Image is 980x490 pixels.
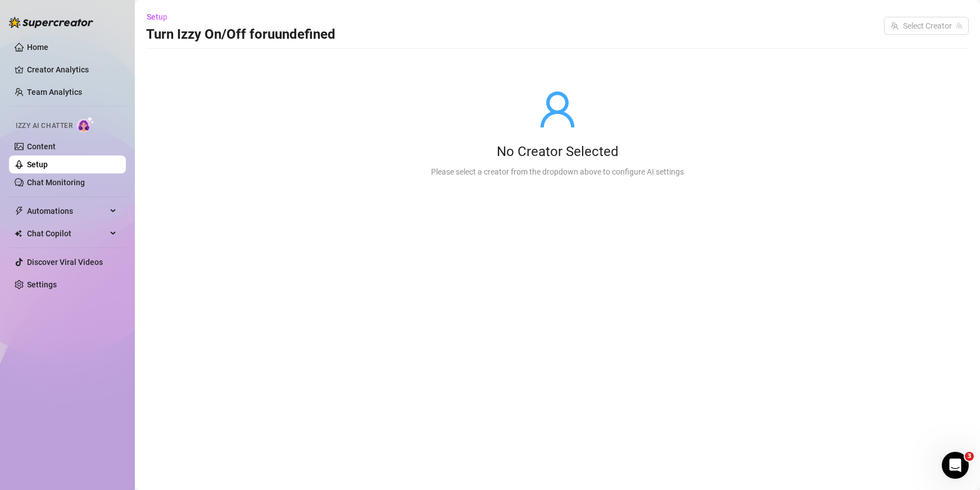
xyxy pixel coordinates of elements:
a: Home [27,43,48,52]
span: Setup [147,12,167,21]
a: Team Analytics [27,88,82,97]
span: Chat Copilot [27,225,107,242]
a: Creator Analytics [27,61,117,79]
h3: Turn Izzy On/Off for uundefined [146,26,335,44]
img: Chat Copilot [15,230,22,237]
button: Setup [146,8,176,26]
img: AI Chatter [77,116,94,132]
span: team [956,22,963,29]
div: No Creator Selected [431,143,684,161]
a: Settings [27,280,57,289]
iframe: Intercom live chat [942,452,969,479]
a: Content [27,142,56,151]
div: Please select a creator from the dropdown above to configure AI settings [431,166,684,178]
span: thunderbolt [15,207,24,216]
a: Chat Monitoring [27,178,85,187]
a: Setup [27,160,48,169]
span: user [537,89,578,130]
span: Automations [27,202,107,220]
span: Izzy AI Chatter [16,121,72,131]
a: Discover Viral Videos [27,258,103,267]
span: 3 [965,452,974,461]
img: logo-BBDzfeDw.svg [9,17,93,28]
